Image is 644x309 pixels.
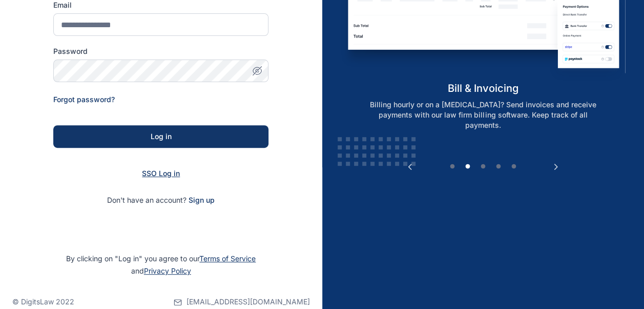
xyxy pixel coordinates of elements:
[551,162,561,172] button: Next
[53,195,268,205] p: Don't have an account?
[478,162,488,172] button: 3
[447,162,458,172] button: 1
[352,100,614,130] p: Billing hourly or on a [MEDICAL_DATA]? Send invoices and receive payments with our law firm billi...
[70,131,252,142] div: Log in
[12,253,310,277] p: By clicking on "Log in" you agree to our
[341,81,625,95] h5: bill & invoicing
[199,254,256,263] a: Terms of Service
[509,162,519,172] button: 5
[463,162,473,172] button: 2
[53,95,115,104] a: Forgot password?
[12,297,74,307] p: © DigitsLaw 2022
[189,196,215,204] a: Sign up
[189,195,215,205] span: Sign up
[142,169,180,178] a: SSO Log in
[53,46,268,56] label: Password
[186,297,310,307] span: [EMAIL_ADDRESS][DOMAIN_NAME]
[53,125,268,148] button: Log in
[405,162,415,172] button: Previous
[131,266,191,275] span: and
[144,266,191,275] a: Privacy Policy
[493,162,504,172] button: 4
